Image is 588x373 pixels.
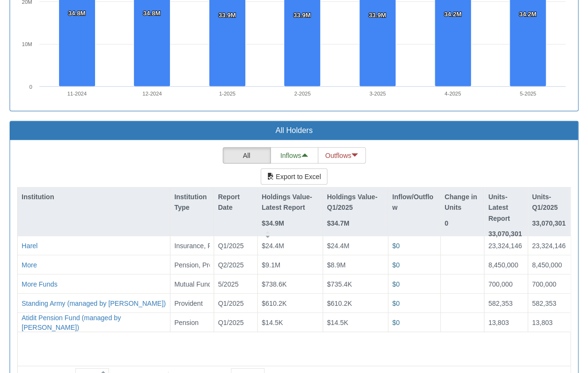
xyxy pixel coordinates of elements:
[318,147,366,164] button: Outflows
[17,126,571,135] h3: All Holders
[218,279,253,289] div: 5/2025
[388,188,440,217] div: Inflow/Outflow
[219,91,235,96] text: 1-2025
[262,242,284,250] span: $24.4M
[18,188,170,206] div: Institution
[392,319,400,326] span: $0
[262,280,287,288] span: $738.6K
[170,188,214,217] div: Institution Type
[392,242,400,250] span: $0
[261,168,327,185] button: Export to Excel
[22,41,32,47] text: 10M
[22,241,37,251] button: Harel
[444,91,461,96] text: 4-2025
[392,300,400,307] span: $0
[532,299,566,308] div: 582,353
[327,219,349,227] strong: $34.7M
[327,261,346,269] span: $8.9M
[488,318,524,327] div: 13,803
[174,299,210,308] div: Provident
[327,300,352,307] span: $610.2K
[488,192,524,224] p: Units-Latest Report
[174,241,210,251] div: Insurance, Pension, Provident
[218,260,253,270] div: Q2/2025
[488,299,524,308] div: 582,353
[532,241,566,251] div: 23,324,146
[327,192,384,213] p: Holdings Value-Q1/2025
[444,219,448,227] strong: 0
[327,242,349,250] span: $24.4M
[22,313,166,332] button: Atidit Pension Fund (managed by [PERSON_NAME])
[262,261,280,269] span: $9.1M
[294,91,311,96] text: 2-2025
[68,10,85,17] tspan: 34.8M
[369,91,385,96] text: 3-2025
[444,192,480,213] p: Change in Units
[262,192,319,213] p: Holdings Value-Latest Report
[218,299,253,308] div: Q1/2025
[174,318,210,327] div: Pension
[143,10,160,17] tspan: 34.8M
[392,261,400,269] span: $0
[327,319,348,326] span: $14.5K
[488,230,522,238] strong: 33,070,301
[488,260,524,270] div: 8,450,000
[262,319,283,326] span: $14.5K
[214,188,257,217] div: Report Date
[174,279,210,289] div: Mutual Fund
[369,12,386,19] tspan: 33.9M
[22,260,37,270] button: More
[392,280,400,288] span: $0
[218,241,253,251] div: Q1/2025
[532,279,566,289] div: 700,000
[532,219,565,227] strong: 33,070,301
[270,147,318,164] button: Inflows
[262,300,287,307] span: $610.2K
[327,280,352,288] span: $735.4K
[532,260,566,270] div: 8,450,000
[143,91,162,96] text: 12-2024
[218,318,253,327] div: Q1/2025
[488,279,524,289] div: 700,000
[223,147,271,164] button: All
[22,299,166,308] button: Standing Army (managed by [PERSON_NAME])
[29,84,32,90] text: 0
[293,12,311,19] tspan: 33.9M
[520,91,536,96] text: 5-2025
[519,11,536,18] tspan: 34.2M
[532,318,566,327] div: 13,803
[262,219,284,227] strong: $34.9M
[444,11,461,18] tspan: 34.2M
[67,91,86,96] text: 11-2024
[218,12,236,19] tspan: 33.9M
[22,279,58,289] button: More Funds
[532,192,566,213] p: Units-Q1/2025
[174,260,210,270] div: Pension, Provident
